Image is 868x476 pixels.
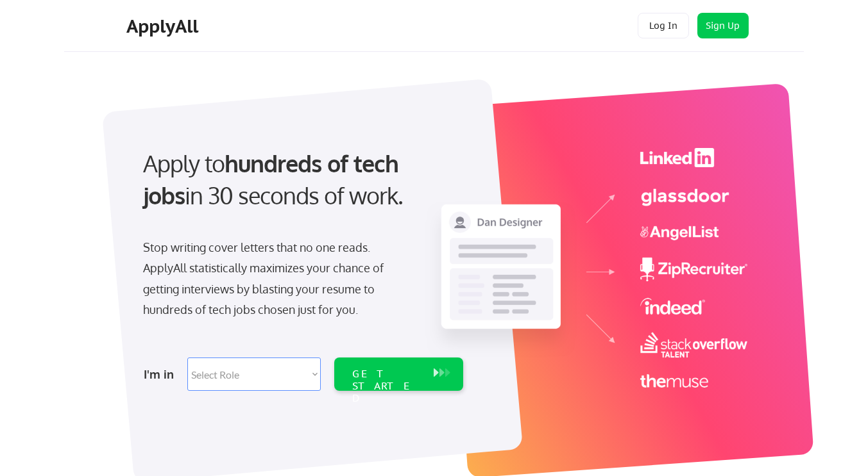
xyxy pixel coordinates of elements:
div: Stop writing cover letters that no one reads. ApplyAll statistically maximizes your chance of get... [143,237,407,320]
button: Sign Up [697,13,749,38]
div: GET STARTED [352,368,421,405]
div: ApplyAll [126,15,202,37]
button: Log In [638,13,689,38]
strong: hundreds of tech jobs [143,149,404,209]
div: Apply to in 30 seconds of work. [143,147,458,212]
div: I'm in [144,364,180,384]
